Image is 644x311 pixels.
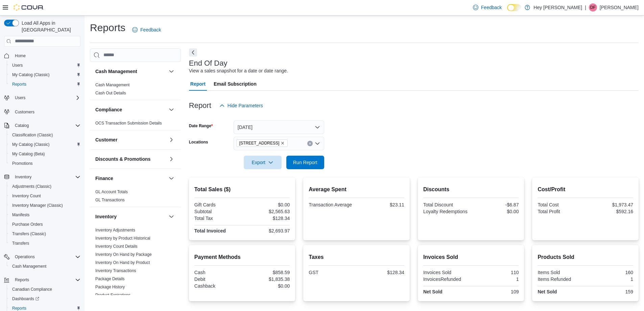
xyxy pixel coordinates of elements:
a: Product Expirations [95,293,130,297]
a: Users [9,61,25,69]
button: My Catalog (Classic) [7,70,83,80]
span: Purchase Orders [9,220,80,228]
span: Customers [12,107,80,116]
button: Purchase Orders [7,220,83,229]
h2: Total Sales ($) [194,185,290,194]
div: 110 [472,270,519,275]
button: Catalog [12,121,31,130]
span: Purchase Orders [12,222,43,227]
span: Load All Apps in [GEOGRAPHIC_DATA] [19,20,80,33]
span: Reports [12,82,26,87]
div: 159 [587,289,633,294]
h2: Average Spent [309,185,404,194]
button: Transfers (Classic) [7,229,83,239]
a: Package Details [95,276,125,281]
span: Users [15,95,25,101]
button: Next [189,48,197,57]
div: GST [309,270,355,275]
button: Discounts & Promotions [95,156,166,162]
div: Subtotal [194,209,241,214]
span: Inventory Count [12,193,41,199]
div: Loyalty Redemptions [423,209,470,214]
span: Classification (Classic) [12,132,53,138]
div: Invoices Sold [423,270,470,275]
div: $0.00 [243,202,290,207]
button: Inventory Count [7,191,83,201]
button: Inventory [95,213,166,220]
span: Users [12,94,80,102]
h2: Payment Methods [194,253,290,261]
button: Operations [12,253,38,261]
span: My Catalog (Classic) [9,140,80,149]
button: Catalog [1,121,83,130]
button: Home [1,51,83,61]
h3: Finance [95,175,113,182]
div: $0.00 [243,283,290,289]
button: Promotions [7,159,83,168]
span: Feedback [481,4,502,11]
button: Canadian Compliance [7,285,83,294]
button: Reports [7,80,83,89]
h3: Customer [95,136,117,143]
span: [STREET_ADDRESS] [239,140,280,147]
span: Canadian Compliance [9,285,80,293]
button: Inventory [12,173,34,181]
span: My Catalog (Beta) [9,150,80,158]
div: Cash Management [90,81,181,100]
button: Users [7,61,83,70]
h3: End Of Day [189,59,228,67]
strong: Net Sold [423,289,443,294]
span: Inventory Count Details [95,244,138,249]
button: Inventory Manager (Classic) [7,201,83,210]
div: Total Discount [423,202,470,207]
button: Finance [95,175,166,182]
button: Inventory [167,213,175,221]
span: Inventory On Hand by Product [95,260,150,265]
span: Home [15,53,26,59]
span: Inventory Transactions [95,268,136,273]
a: Dashboards [9,295,42,303]
span: Classification (Classic) [9,131,80,139]
span: Inventory by Product Historical [95,236,150,241]
span: My Catalog (Classic) [12,142,50,147]
button: Cash Management [95,68,166,75]
button: Manifests [7,210,83,220]
div: $858.59 [243,270,290,275]
div: Total Cost [538,202,584,207]
a: Inventory On Hand by Package [95,252,152,257]
span: Transfers [12,241,29,246]
a: My Catalog (Classic) [9,140,52,149]
button: Users [12,94,28,102]
button: Adjustments (Classic) [7,182,83,191]
button: Run Report [286,156,324,169]
h1: Reports [90,21,125,35]
button: Users [1,93,83,103]
div: Gift Cards [194,202,241,207]
span: Run Report [293,159,317,166]
div: Items Sold [538,270,584,275]
a: Inventory Manager (Classic) [9,201,66,209]
a: Adjustments (Classic) [9,182,54,191]
span: Adjustments (Classic) [9,182,80,191]
a: Classification (Classic) [9,131,56,139]
a: Cash Management [95,83,129,87]
span: Home [12,51,80,60]
span: Inventory Manager (Classic) [9,201,80,209]
a: Inventory Count Details [95,244,138,249]
span: Inventory Adjustments [95,227,135,233]
div: Cashback [194,283,241,289]
span: DF [590,3,596,12]
h2: Cost/Profit [538,185,633,194]
div: -$6.87 [472,202,519,207]
a: Inventory Count [9,192,44,200]
span: Inventory [15,174,31,180]
div: Cash [194,270,241,275]
div: Dawna Fuller [589,3,597,12]
button: Hide Parameters [217,99,266,112]
h3: Discounts & Promotions [95,156,150,162]
span: Product Expirations [95,292,130,298]
button: Customers [1,107,83,116]
p: [PERSON_NAME] [600,3,639,12]
div: $128.34 [358,270,404,275]
button: Cash Management [167,67,175,75]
